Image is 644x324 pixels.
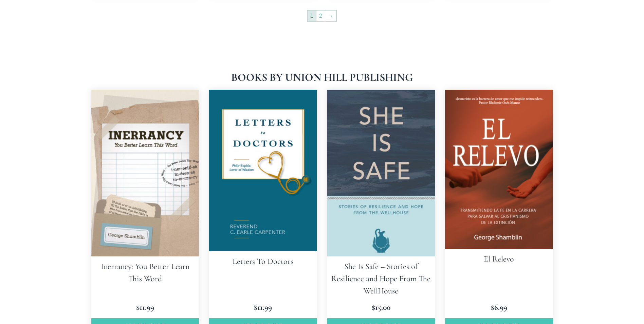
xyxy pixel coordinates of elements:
h2: El Relevo [445,249,553,269]
a: Inerrancy: You Better Learn This Word $11.99 [91,90,199,313]
span: Page 1 [308,11,316,21]
h1: Books by Union Hill Publishing [91,72,553,83]
bdi: 15.00 [372,302,390,312]
bdi: 11.99 [136,302,154,312]
img: She Is Safe - Stories of Resilience and Hope From The WellHouse [327,90,435,256]
span: $ [491,302,494,312]
a: Letters To Doctors $11.99 [209,90,317,313]
h2: She Is Safe – Stories of Resilience and Hope From The WellHouse [327,256,435,301]
a: She Is Safe – Stories of Resilience and Hope From The WellHouse $15.00 [327,90,435,313]
a: El Relevo $6.99 [445,90,553,313]
bdi: 11.99 [254,302,272,312]
span: $ [372,302,375,312]
span: $ [254,302,257,312]
a: → [325,11,336,21]
h2: Inerrancy: You Better Learn This Word [91,256,199,289]
img: Letters To Doctors [209,90,317,251]
a: Page 2 [316,11,325,21]
h2: Letters To Doctors [209,251,317,272]
img: Inerrancy: You Better Learn This Word [91,90,199,256]
img: El Relevo [445,90,553,249]
span: $ [136,302,140,312]
bdi: 6.99 [491,302,507,312]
